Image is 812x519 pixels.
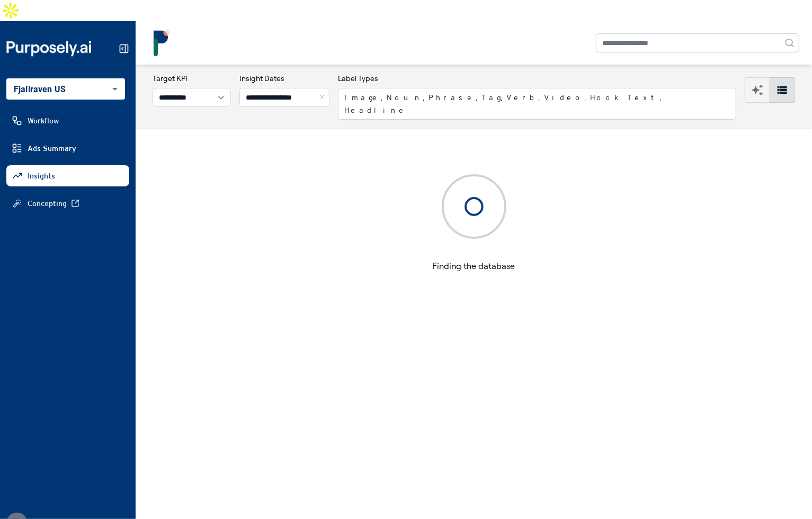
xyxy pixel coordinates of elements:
img: logo [148,30,175,56]
span: Ads Summary [28,143,76,154]
span: Workflow [28,115,59,126]
a: Concepting [6,193,129,214]
button: Image, Noun, Phrase, Tag, Verb, Video, Hook Text, Headline [338,88,736,120]
a: Insights [6,165,129,186]
span: Concepting [28,198,67,209]
button: Close [318,88,329,107]
a: Ads Summary [6,138,129,159]
h3: Finding the database [433,259,515,272]
div: Fjallraven US [6,78,125,100]
h3: Insight Dates [239,73,329,84]
h3: Label Types [338,73,736,84]
h3: Target KPI [153,73,231,84]
span: Insights [28,171,55,181]
a: Workflow [6,110,129,131]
